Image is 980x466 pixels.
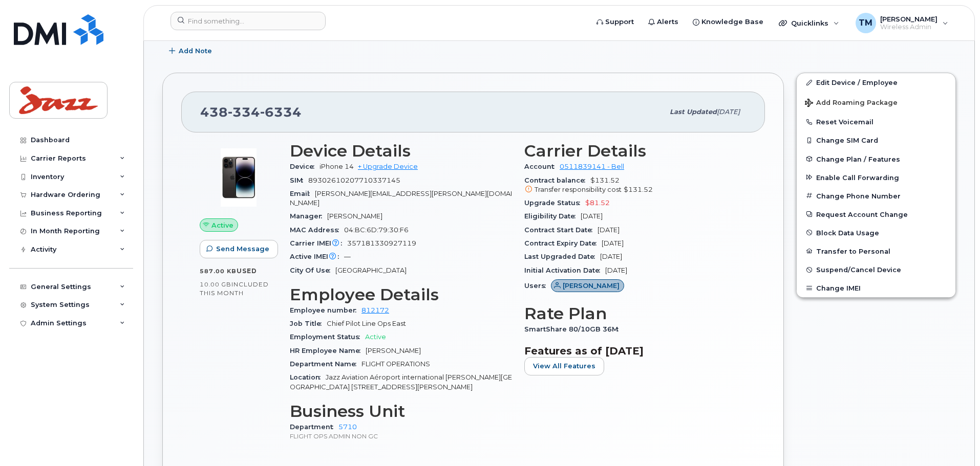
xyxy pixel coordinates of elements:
span: Active [365,333,386,341]
span: Suspend/Cancel Device [816,266,901,274]
span: Alerts [657,17,678,27]
span: Email [290,190,315,197]
span: Job Title [290,320,327,327]
span: 357181330927119 [347,239,416,247]
span: Last Upgraded Date [524,253,600,260]
div: Tanner Montgomery [848,13,955,33]
span: [PERSON_NAME] [880,15,938,23]
button: View All Features [524,357,604,375]
span: Support [605,17,634,27]
button: Enable Call Forwarding [797,168,955,187]
span: — [344,253,351,260]
span: [DATE] [605,267,627,274]
span: [DATE] [598,226,620,234]
span: Change Plan / Features [816,155,900,163]
h3: Business Unit [290,402,512,420]
a: [PERSON_NAME] [551,282,624,290]
div: Quicklinks [772,13,846,33]
button: Add Note [162,42,221,60]
span: Department [290,423,338,431]
span: Knowledge Base [701,17,763,27]
span: [DATE] [581,212,603,220]
span: Employment Status [290,333,365,341]
span: SIM [290,176,308,184]
a: 812172 [361,306,389,314]
p: FLIGHT OPS ADMIN NON GC [290,432,512,440]
span: 89302610207710337145 [308,176,400,184]
span: Employee number [290,306,361,314]
span: [PERSON_NAME] [327,212,382,220]
button: Change IMEI [797,279,955,297]
span: [PERSON_NAME] [366,347,421,354]
span: [DATE] [717,108,740,116]
a: 0511839141 - Bell [560,163,624,170]
span: Device [290,163,319,170]
span: $81.52 [585,199,610,207]
a: 5710 [338,423,357,431]
span: 438 [200,104,302,120]
button: Change Plan / Features [797,150,955,168]
span: City Of Use [290,267,335,274]
span: TM [859,17,872,29]
button: Block Data Usage [797,224,955,242]
span: Location [290,373,326,381]
span: Wireless Admin [880,23,938,31]
span: [DATE] [600,253,622,260]
button: Send Message [200,240,278,258]
span: Add Note [179,46,212,56]
span: Carrier IMEI [290,239,347,247]
input: Find something... [171,12,326,30]
h3: Features as of [DATE] [524,345,747,357]
span: Enable Call Forwarding [816,173,899,181]
span: SmartShare 80/10GB 36M [524,325,624,333]
h3: Employee Details [290,285,512,304]
img: image20231002-3703462-njx0qo.jpeg [208,147,269,208]
span: Manager [290,212,327,220]
span: $131.52 [524,176,747,195]
span: [PERSON_NAME] [563,281,620,291]
span: Contract balance [524,176,590,184]
span: Contract Start Date [524,226,598,234]
span: $131.52 [624,186,653,193]
h3: Carrier Details [524,142,747,160]
span: Upgrade Status [524,199,585,207]
span: Transfer responsibility cost [535,186,622,193]
span: HR Employee Name [290,347,366,354]
span: used [237,267,257,275]
span: [PERSON_NAME][EMAIL_ADDRESS][PERSON_NAME][DOMAIN_NAME] [290,190,512,207]
span: 6334 [260,104,302,120]
h3: Device Details [290,142,512,160]
a: Knowledge Base [686,12,771,32]
span: Initial Activation Date [524,267,605,274]
span: Users [524,282,551,290]
a: Support [589,12,641,32]
span: Eligibility Date [524,212,581,220]
h3: Rate Plan [524,304,747,323]
span: 04:BC:6D:79:30:F6 [344,226,409,234]
a: Edit Device / Employee [797,73,955,92]
span: Add Roaming Package [805,99,898,108]
span: iPhone 14 [319,163,354,170]
span: [DATE] [602,239,624,247]
a: + Upgrade Device [358,163,418,170]
span: FLIGHT OPERATIONS [361,360,430,368]
a: Alerts [641,12,686,32]
span: Send Message [216,244,269,254]
button: Suspend/Cancel Device [797,260,955,279]
button: Reset Voicemail [797,113,955,131]
span: Quicklinks [791,19,828,27]
button: Change Phone Number [797,187,955,205]
button: Transfer to Personal [797,242,955,260]
span: included this month [200,280,269,297]
span: Department Name [290,360,361,368]
button: Add Roaming Package [797,92,955,113]
span: Active [211,220,233,230]
span: MAC Address [290,226,344,234]
span: [GEOGRAPHIC_DATA] [335,267,407,274]
span: Last updated [670,108,717,116]
span: 334 [228,104,260,120]
span: Contract Expiry Date [524,239,602,247]
button: Request Account Change [797,205,955,224]
span: Account [524,163,560,170]
button: Change SIM Card [797,131,955,149]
